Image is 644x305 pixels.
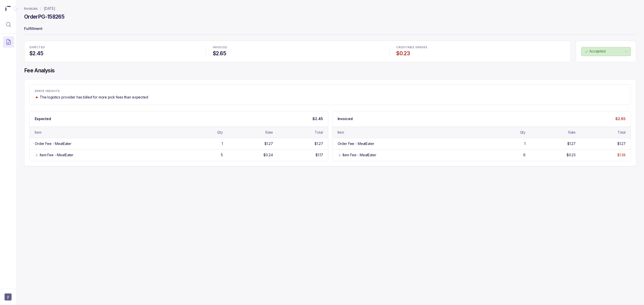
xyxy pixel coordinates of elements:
[222,141,223,146] div: 1
[217,130,223,135] div: Qty
[567,141,576,146] div: $1.27
[338,130,344,135] div: Item
[520,130,526,135] div: Qty
[312,116,323,121] p: $2.45
[40,152,73,158] div: Item Fee - MeatEater
[314,141,323,146] div: $1.27
[617,152,626,158] div: $1.38
[29,50,199,57] h4: $2.45
[213,46,382,49] p: INVOICED
[315,130,323,135] div: Total
[615,116,626,121] p: $2.65
[35,130,41,135] div: Item
[568,130,576,135] div: Rate
[396,46,566,49] p: CREDITABLE ERRORS
[617,141,626,146] div: $1.27
[567,152,576,158] div: $0.23
[24,13,64,20] h4: Order PG-158265
[343,152,376,158] div: Item Fee - MeatEater
[35,141,71,146] div: Order Fee - MeatEater
[40,95,148,100] p: The logistics provider has billed for more pick fees than expected
[524,141,526,146] div: 1
[315,152,323,158] div: $1.17
[3,36,14,47] button: Menu Icon Button DocumentTextIcon
[221,152,223,158] div: 5
[24,6,38,11] a: Invoices
[29,46,199,49] p: EXPECTED
[5,293,12,300] button: User initials
[523,152,526,158] div: 6
[24,24,636,34] p: Fulfillment
[13,6,19,12] div: Collapse Icon
[618,130,626,135] div: Total
[265,130,273,135] div: Rate
[24,67,636,74] h4: Fee Analysis
[213,50,382,57] h4: $2.65
[264,141,273,146] div: $1.27
[44,6,55,11] a: [DATE]
[338,116,353,121] p: Invoiced
[581,47,631,56] button: Accepted
[338,141,374,146] div: Order Fee - MeatEater
[3,19,14,30] button: Menu Icon Button MagnifyingGlassIcon
[24,6,55,11] nav: breadcrumb
[35,90,626,93] p: ERROR INSIGHTS
[35,116,51,121] p: Expected
[263,152,273,158] div: $0.24
[396,50,566,57] h4: $0.23
[35,95,39,99] img: trend image
[589,49,624,54] p: Accepted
